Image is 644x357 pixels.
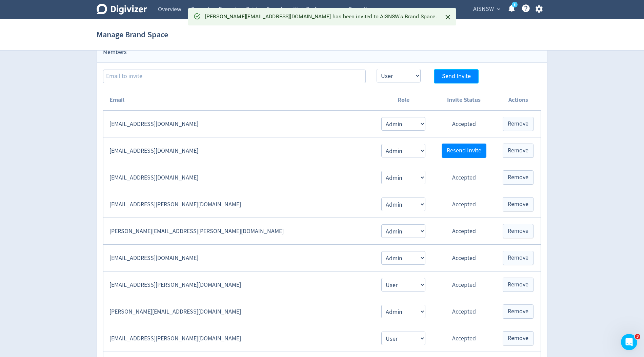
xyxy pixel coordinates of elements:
div: Members [97,42,547,63]
td: [EMAIL_ADDRESS][DOMAIN_NAME] [103,164,375,191]
span: Remove [508,255,528,261]
div: [PERSON_NAME][EMAIL_ADDRESS][DOMAIN_NAME] has been invited to AISNSW's Brand Space. [205,10,437,23]
td: [EMAIL_ADDRESS][DOMAIN_NAME] [103,111,375,137]
button: Resend Invite [442,144,486,158]
input: Email to invite [103,70,366,83]
td: [EMAIL_ADDRESS][DOMAIN_NAME] [103,245,375,271]
button: Send Invite [434,69,479,83]
span: Remove [508,282,528,288]
td: [PERSON_NAME][EMAIL_ADDRESS][DOMAIN_NAME] [103,298,375,325]
span: AISNSW [473,4,494,15]
button: Remove [503,224,534,238]
td: Accepted [432,111,496,137]
span: Remove [508,335,528,341]
span: Remove [508,148,528,154]
a: 5 [512,2,518,7]
td: Accepted [432,298,496,325]
h1: Manage Brand Space [97,24,168,45]
span: Send Invite [442,73,471,79]
span: Remove [508,121,528,127]
text: 5 [514,2,516,7]
td: Accepted [432,325,496,352]
td: [EMAIL_ADDRESS][PERSON_NAME][DOMAIN_NAME] [103,271,375,298]
button: AISNSW [471,4,502,15]
th: Role [375,90,432,111]
button: Remove [503,278,534,292]
button: Remove [503,197,534,211]
th: Actions [496,90,541,111]
td: [EMAIL_ADDRESS][DOMAIN_NAME] [103,137,375,164]
span: 3 [635,334,640,339]
th: Email [103,90,375,111]
span: Resend Invite [447,148,481,154]
td: Accepted [432,245,496,271]
button: Close [442,12,454,23]
button: Remove [503,117,534,131]
td: [PERSON_NAME][EMAIL_ADDRESS][PERSON_NAME][DOMAIN_NAME] [103,218,375,245]
td: [EMAIL_ADDRESS][PERSON_NAME][DOMAIN_NAME] [103,191,375,218]
iframe: Intercom live chat [621,334,637,350]
button: Remove [503,144,534,158]
button: Remove [503,304,534,319]
span: Remove [508,174,528,181]
span: Remove [508,308,528,315]
span: Remove [508,228,528,234]
span: Remove [508,201,528,207]
span: expand_more [496,6,502,12]
td: Accepted [432,218,496,245]
button: Remove [503,170,534,185]
td: [EMAIL_ADDRESS][PERSON_NAME][DOMAIN_NAME] [103,325,375,352]
td: Accepted [432,271,496,298]
td: Accepted [432,191,496,218]
button: Remove [503,251,534,265]
td: Accepted [432,164,496,191]
th: Invite Status [432,90,496,111]
button: Remove [503,331,534,345]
